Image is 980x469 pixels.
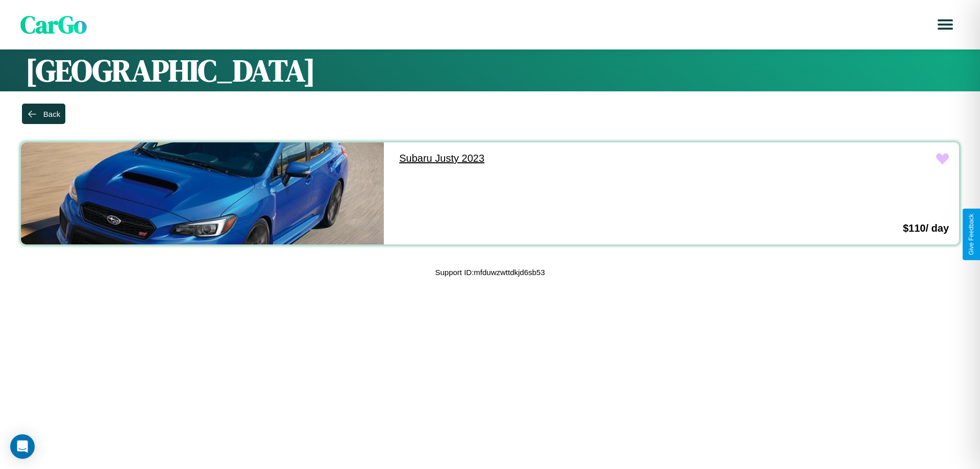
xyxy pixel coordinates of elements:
span: CarGo [20,8,87,41]
a: Subaru Justy 2023 [389,142,752,175]
h1: [GEOGRAPHIC_DATA] [26,50,954,91]
div: Open Intercom Messenger [10,434,35,459]
div: Give Feedback [968,214,975,255]
h3: $ 110 / day [903,223,949,234]
p: Support ID: mfduwzwttdkjd6sb53 [435,265,545,279]
div: Back [43,110,60,118]
button: Back [22,104,65,124]
button: Open menu [931,10,960,39]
